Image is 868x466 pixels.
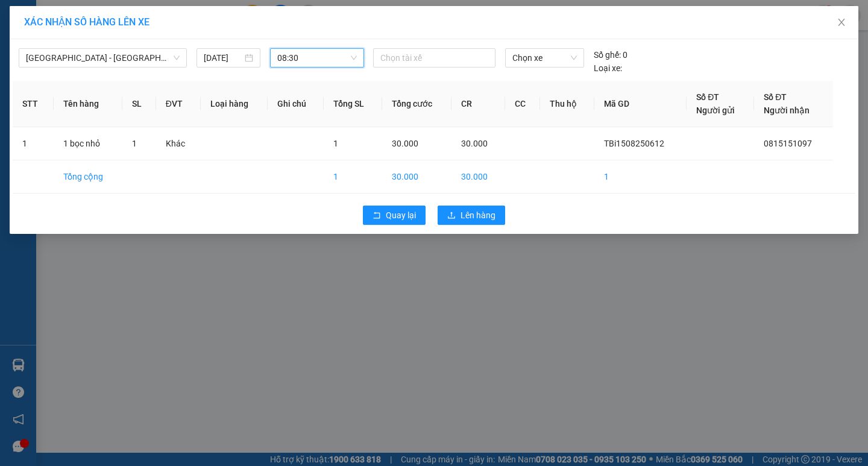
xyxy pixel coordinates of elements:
[35,43,148,75] span: 14 [PERSON_NAME], [PERSON_NAME]
[696,105,735,115] span: Người gửi
[594,160,687,194] td: 1
[13,81,54,127] th: STT
[54,81,122,127] th: Tên hàng
[447,211,456,221] span: upload
[386,209,416,222] span: Quay lại
[204,51,243,65] input: 15/08/2025
[40,81,94,92] span: 0815151097
[461,139,488,148] span: 30.000
[35,31,38,41] span: -
[696,92,719,102] span: Số ĐT
[13,127,54,160] td: 1
[438,206,505,225] button: uploadLên hàng
[392,139,418,148] span: 30.000
[825,6,858,40] button: Close
[382,160,451,194] td: 30.000
[333,139,338,148] span: 1
[324,160,382,194] td: 1
[54,160,122,194] td: Tổng cộng
[594,81,687,127] th: Mã GD
[156,127,201,160] td: Khác
[54,127,122,160] td: 1 bọc nhỏ
[451,81,505,127] th: CR
[324,81,382,127] th: Tổng SL
[837,17,846,27] span: close
[37,81,94,92] span: -
[26,49,180,67] span: Hà Nội - Thái Thụy (45 chỗ)
[156,81,201,127] th: ĐVT
[9,49,22,58] span: Gửi
[373,211,381,221] span: rollback
[461,209,495,222] span: Lên hàng
[540,81,594,127] th: Thu hộ
[35,43,148,75] span: VP [PERSON_NAME] -
[201,81,268,127] th: Loại hàng
[594,48,627,61] div: 0
[594,48,621,61] span: Số ghế:
[268,81,324,127] th: Ghi chú
[277,49,357,67] span: 08:30
[71,17,111,27] strong: HOTLINE :
[764,139,812,148] span: 0815151097
[594,61,622,75] span: Loại xe:
[122,81,156,127] th: SL
[24,16,149,28] span: XÁC NHẬN SỐ HÀNG LÊN XE
[132,139,137,148] span: 1
[382,81,451,127] th: Tổng cước
[764,105,810,115] span: Người nhận
[26,7,156,16] strong: CÔNG TY VẬN TẢI ĐỨC TRƯỞNG
[604,139,664,148] span: TBi1508250612
[505,81,540,127] th: CC
[363,206,426,225] button: rollbackQuay lại
[451,160,505,194] td: 30.000
[764,92,787,102] span: Số ĐT
[512,49,576,67] span: Chọn xe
